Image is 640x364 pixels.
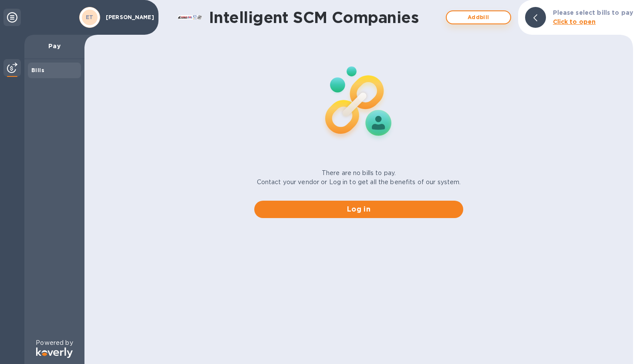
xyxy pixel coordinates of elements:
[106,14,149,20] p: [PERSON_NAME]
[86,14,94,20] b: ET
[454,12,503,23] span: Add bill
[257,169,461,187] p: There are no bills to pay. Contact your vendor or Log in to get all the benefits of our system.
[254,201,463,218] button: Log in
[553,9,633,16] b: Please select bills to pay
[36,338,73,347] p: Powered by
[36,347,73,358] img: Logo
[31,67,44,73] b: Bills
[209,8,441,26] h1: Intelligent SCM Companies
[31,42,77,50] p: Pay
[446,10,511,24] button: Addbill
[261,204,456,215] span: Log in
[553,18,596,25] b: Click to open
